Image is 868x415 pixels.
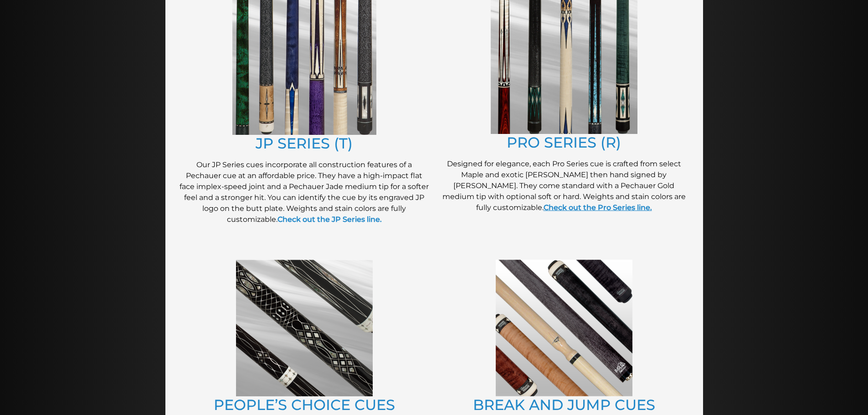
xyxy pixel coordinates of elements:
a: PRO SERIES (R) [507,133,621,151]
a: PEOPLE’S CHOICE CUES [214,396,395,414]
p: Designed for elegance, each Pro Series cue is crafted from select Maple and exotic [PERSON_NAME] ... [439,159,689,213]
p: Our JP Series cues incorporate all construction features of a Pechauer cue at an affordable price... [179,159,430,225]
a: JP SERIES (T) [256,134,353,152]
a: Check out the Pro Series line. [544,203,652,212]
a: BREAK AND JUMP CUES [473,396,655,414]
a: Check out the JP Series line. [277,215,382,224]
